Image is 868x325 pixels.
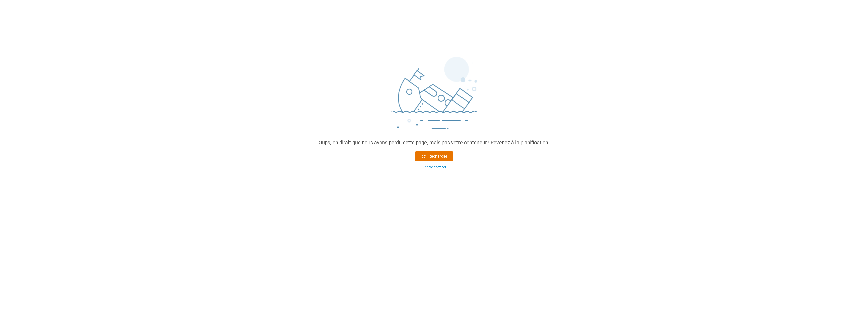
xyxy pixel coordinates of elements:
[428,153,447,159] font: Recharger
[358,55,510,139] img: sinking_ship.png
[422,165,446,170] div: Rentre chez toi
[415,165,453,170] button: Rentre chez toi
[415,151,453,161] button: Recharger
[319,139,549,146] div: Oups, on dirait que nous avons perdu cette page, mais pas votre conteneur ! Revenez à la planific...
